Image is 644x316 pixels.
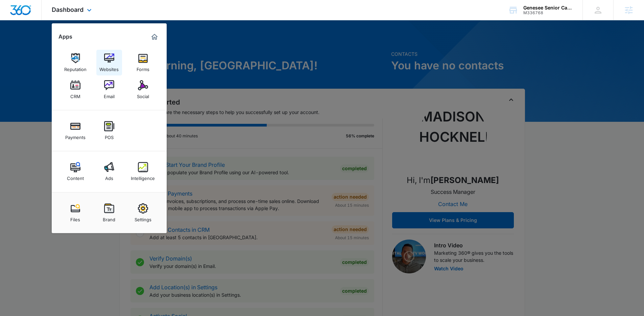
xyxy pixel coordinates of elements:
a: Forms [130,50,156,75]
div: Payments [65,131,86,140]
img: tab_domain_overview_orange.svg [18,39,24,45]
div: Keywords by Traffic [75,40,114,44]
a: Brand [96,200,122,226]
a: Content [63,159,88,184]
a: Email [96,77,122,103]
div: Domain: [DOMAIN_NAME] [18,18,74,23]
a: Social [130,77,156,103]
div: Ads [105,172,113,181]
div: account name [523,5,573,10]
div: account id [523,10,573,15]
div: CRM [70,90,80,99]
div: Domain Overview [26,40,61,44]
img: tab_keywords_by_traffic_grey.svg [67,39,73,45]
a: Settings [130,200,156,226]
div: Content [67,172,84,181]
img: logo_orange.svg [11,11,16,16]
div: Settings [135,213,151,222]
a: Ads [96,159,122,184]
div: Forms [137,63,149,72]
div: v 4.0.25 [19,11,33,16]
div: Intelligence [131,172,155,181]
a: Websites [96,50,122,75]
a: CRM [63,77,88,103]
div: Brand [103,213,115,222]
a: POS [96,118,122,143]
a: Payments [63,118,88,143]
img: website_grey.svg [11,18,16,23]
div: POS [105,131,114,140]
a: Intelligence [130,159,156,184]
span: Dashboard [52,6,84,13]
div: Reputation [64,63,87,72]
div: Social [137,90,149,99]
a: Marketing 360® Dashboard [149,31,160,42]
a: Reputation [63,50,88,75]
div: Files [70,213,80,222]
a: Files [63,200,88,226]
div: Websites [99,63,119,72]
h2: Apps [58,33,72,40]
div: Email [104,90,115,99]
